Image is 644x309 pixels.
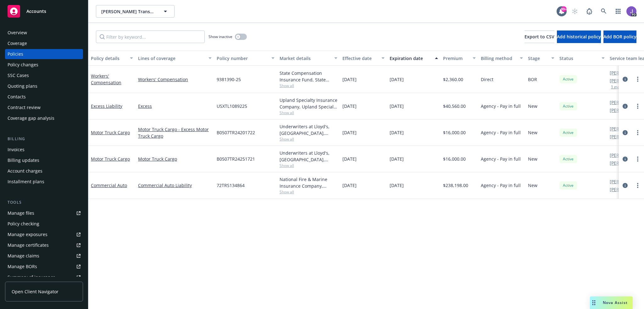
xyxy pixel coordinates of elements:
[443,55,469,62] div: Premium
[390,55,431,62] div: Expiration date
[528,182,537,189] span: New
[5,166,83,176] a: Account charges
[280,83,337,88] span: Show all
[569,5,581,18] a: Start snowing
[5,219,83,229] a: Policy checking
[8,272,55,282] div: Summary of insurance
[5,251,83,261] a: Manage claims
[280,150,337,163] div: Underwriters at Lloyd's, [GEOGRAPHIC_DATA], [PERSON_NAME] of [GEOGRAPHIC_DATA], Risk Placement Se...
[342,103,357,109] span: [DATE]
[8,177,44,187] div: Installment plans
[5,60,83,70] a: Policy changes
[621,75,629,83] a: circleInformation
[5,145,83,155] a: Invoices
[557,34,601,40] span: Add historical policy
[5,272,83,282] a: Summary of insurance
[8,70,29,80] div: SSC Cases
[214,51,277,66] button: Policy number
[562,76,575,82] span: Active
[481,103,521,109] span: Agency - Pay in full
[5,38,83,48] a: Coverage
[5,136,83,142] div: Billing
[217,129,255,136] span: B0507TR24201722
[561,6,567,12] div: 99+
[96,30,205,43] input: Filter by keyword...
[8,102,41,113] div: Contract review
[603,30,636,43] button: Add BOR policy
[5,155,83,165] a: Billing updates
[217,103,247,109] span: USXTL1089225
[634,75,641,83] a: more
[443,182,468,189] span: $238,198.00
[621,182,629,189] a: circleInformation
[5,113,83,123] a: Coverage gap analysis
[443,129,466,136] span: $16,000.00
[5,208,83,218] a: Manage files
[562,103,575,109] span: Active
[562,156,575,162] span: Active
[217,55,268,62] div: Policy number
[280,70,337,83] div: State Compensation Insurance Fund, State Compensation Insurance Fund (SCIF)
[557,51,607,66] button: Status
[138,76,212,83] a: Workers' Compensation
[8,49,23,59] div: Policies
[280,97,337,110] div: Upland Specialty Insurance Company, Upland Specialty Insurance Company, Risk Placement Services, ...
[481,182,521,189] span: Agency - Pay in full
[8,28,27,38] div: Overview
[441,51,478,66] button: Premium
[621,102,629,110] a: circleInformation
[557,30,601,43] button: Add historical policy
[590,296,598,309] div: Drag to move
[590,296,633,309] button: Nova Assist
[603,300,628,305] span: Nova Assist
[390,129,404,136] span: [DATE]
[611,85,624,89] button: 1 more
[443,76,463,83] span: $2,360.00
[91,103,122,109] a: Excess Liability
[342,129,357,136] span: [DATE]
[562,183,575,188] span: Active
[280,163,337,168] span: Show all
[528,129,537,136] span: New
[8,38,27,48] div: Coverage
[8,145,25,155] div: Invoices
[5,70,83,80] a: SSC Cases
[101,8,156,15] span: [PERSON_NAME] Transportation, Inc.
[528,103,537,109] span: New
[8,166,42,176] div: Account charges
[478,51,525,66] button: Billing method
[5,92,83,102] a: Contacts
[559,55,598,62] div: Status
[138,182,212,189] a: Commercial Auto Liability
[342,182,357,189] span: [DATE]
[217,182,245,189] span: 72TRS134864
[481,156,521,162] span: Agency - Pay in full
[8,208,34,218] div: Manage files
[280,55,330,62] div: Market details
[612,5,625,18] a: Switch app
[138,55,205,62] div: Lines of coverage
[91,130,130,135] a: Motor Truck Cargo
[340,51,387,66] button: Effective date
[597,5,610,18] a: Search
[91,156,130,162] a: Motor Truck Cargo
[12,288,58,295] span: Open Client Navigator
[5,199,83,206] div: Tools
[481,129,521,136] span: Agency - Pay in full
[528,156,537,162] span: New
[621,129,629,136] a: circleInformation
[5,28,83,38] a: Overview
[443,103,466,109] span: $40,560.00
[390,76,404,83] span: [DATE]
[96,5,175,18] button: [PERSON_NAME] Transportation, Inc.
[8,262,37,272] div: Manage BORs
[8,92,26,102] div: Contacts
[8,240,49,250] div: Manage certificates
[621,155,629,163] a: circleInformation
[481,55,516,62] div: Billing method
[8,113,54,123] div: Coverage gap analysis
[5,229,83,240] a: Manage exposures
[5,81,83,91] a: Quoting plans
[8,155,39,165] div: Billing updates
